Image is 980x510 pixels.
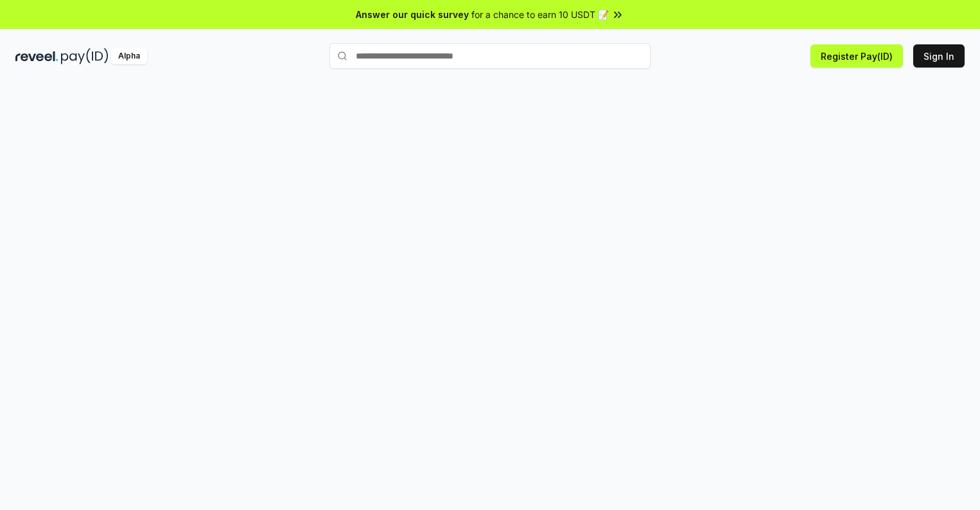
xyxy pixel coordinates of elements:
[810,44,903,68] button: Register Pay(ID)
[913,44,965,68] button: Sign In
[356,8,469,21] span: Answer our quick survey
[111,48,147,64] div: Alpha
[61,48,109,64] img: pay_id
[471,8,609,21] span: for a chance to earn 10 USDT 📝
[15,48,58,64] img: reveel_dark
